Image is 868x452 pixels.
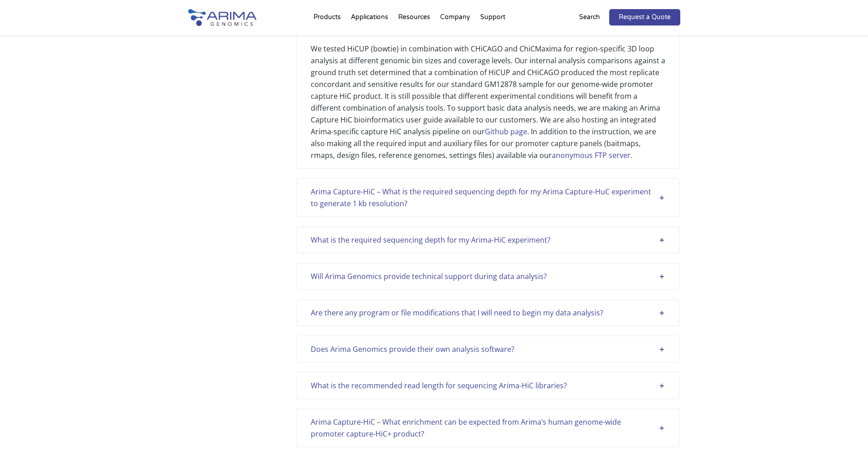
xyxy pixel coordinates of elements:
[311,416,665,440] div: Arima Capture-HiC – What enrichment can be expected from Arima’s human genome-wide promoter captu...
[609,9,680,25] a: Request a Quote
[311,343,665,355] div: Does Arima Genomics provide their own analysis software?
[311,380,665,391] div: What is the recommended read length for sequencing Arima-HiC libraries?
[311,307,665,319] div: Are there any program or file modifications that I will need to begin my data analysis?
[579,11,600,23] p: Search
[188,9,257,26] img: Arima-Genomics-logo
[485,127,527,137] a: Github page
[311,31,665,161] div: We tested HiCUP (bowtie) in combination with CHiCAGO and ChiCMaxima for region-specific 3D loop a...
[311,234,665,246] div: What is the required sequencing depth for my Arima-HiC experiment?
[311,270,665,282] div: Will Arima Genomics provide technical support during data analysis?
[311,186,665,209] div: Arima Capture-HiC – What is the required sequencing depth for my Arima Capture-HuC experiment to ...
[552,150,631,160] a: anonymous FTP server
